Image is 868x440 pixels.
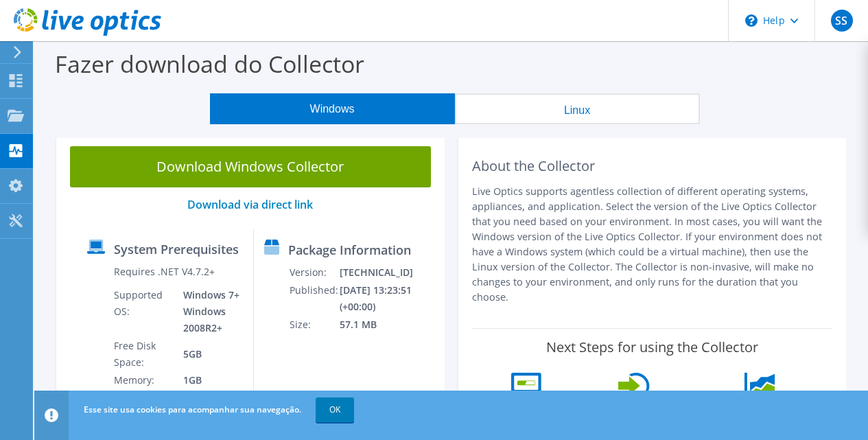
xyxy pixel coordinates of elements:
[339,316,438,334] td: 57.1 MB
[289,264,339,281] td: Version:
[546,339,758,356] label: Next Steps for using the Collector
[472,184,833,305] p: Live Optics supports agentless collection of different operating systems, appliances, and applica...
[316,397,354,422] a: OK
[289,281,339,316] td: Published:
[113,286,174,337] td: Supported OS:
[173,286,242,337] td: Windows 7+ Windows 2008R2+
[84,404,301,415] span: Esse site usa cookies para acompanhar sua navegação.
[113,337,174,371] td: Free Disk Space:
[173,389,242,424] td: x64
[113,389,174,424] td: System Type:
[70,146,431,187] a: Download Windows Collector
[472,158,833,174] h2: About the Collector
[339,281,438,316] td: [DATE] 13:23:51 (+00:00)
[289,316,339,334] td: Size:
[455,93,700,124] button: Linux
[173,337,242,371] td: 5GB
[288,243,411,257] label: Package Information
[114,242,239,256] label: System Prerequisites
[339,264,438,281] td: [TECHNICAL_ID]
[55,48,364,80] label: Fazer download do Collector
[173,371,242,389] td: 1GB
[210,93,455,124] button: Windows
[114,265,215,279] label: Requires .NET V4.7.2+
[831,10,853,32] span: SS
[745,14,758,27] svg: \n
[113,371,174,389] td: Memory:
[187,197,313,212] a: Download via direct link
